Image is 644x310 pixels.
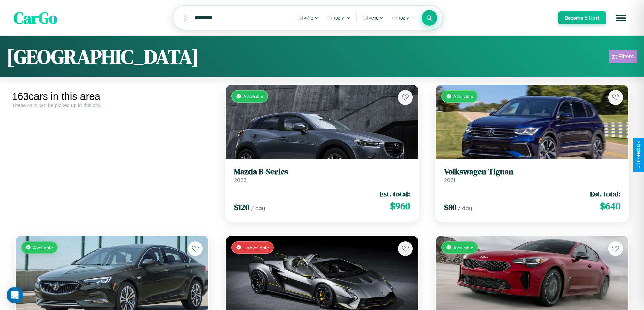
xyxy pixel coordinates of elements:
button: 4/10 [294,12,322,23]
span: 2022 [234,177,246,184]
button: 10am [324,12,354,23]
span: 10am [334,15,345,21]
a: Mazda B-Series2022 [234,167,410,184]
span: 4 / 10 [304,15,313,21]
span: Est. total: [590,189,620,199]
div: 163 cars in this area [12,91,212,102]
span: Available [33,245,53,250]
h3: Volkswagen Tiguan [444,167,620,177]
span: $ 960 [390,199,410,213]
button: Become a Host [558,11,606,24]
span: / day [251,205,265,212]
div: Give Feedback [636,141,641,169]
span: Available [243,93,263,99]
span: / day [458,205,472,212]
span: $ 80 [444,202,456,213]
h1: [GEOGRAPHIC_DATA] [7,43,199,71]
div: These cars can be picked up in this city. [12,102,212,108]
span: Unavailable [243,245,269,250]
div: Filters [618,53,634,60]
span: $ 640 [600,199,620,213]
div: Open Intercom Messenger [7,287,23,303]
span: 10am [399,15,410,21]
span: Available [453,245,473,250]
h3: Mazda B-Series [234,167,410,177]
button: Open menu [612,8,630,27]
a: Volkswagen Tiguan2021 [444,167,620,184]
span: Available [453,93,473,99]
span: 2021 [444,177,455,184]
span: CarGo [14,7,57,29]
button: 4/18 [359,12,387,23]
span: 4 / 18 [369,15,378,21]
button: Filters [609,50,637,63]
span: Est. total: [380,189,410,199]
span: $ 120 [234,202,249,213]
button: 10am [388,12,419,23]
